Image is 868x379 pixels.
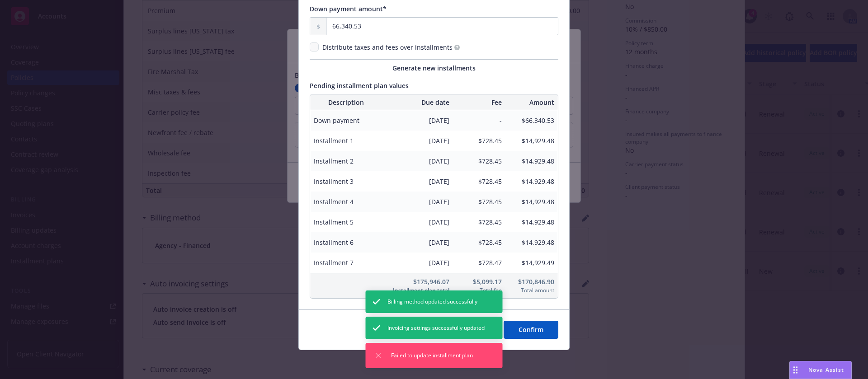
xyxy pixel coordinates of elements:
[509,217,554,227] span: $14,929.48
[327,18,558,35] input: 0.00
[314,116,378,125] span: Down payment
[509,156,554,166] span: $14,929.48
[314,177,378,186] span: Installment 3
[385,277,449,286] span: $175,946.07
[385,136,449,145] span: [DATE]
[385,258,449,267] span: [DATE]
[457,217,502,227] span: $728.45
[385,217,449,227] span: [DATE]
[509,98,554,107] span: Amount
[322,42,460,52] span: Distribute taxes and fees over installments
[387,324,485,332] span: Invoicing settings successfully updated
[790,361,801,379] div: Drag to move
[789,361,852,379] button: Nova Assist
[808,366,844,374] span: Nova Assist
[310,81,409,90] span: Pending installment plan values
[457,197,502,206] span: $728.45
[457,156,502,166] span: $728.45
[509,277,554,286] span: $170,846.90
[385,156,449,166] span: [DATE]
[504,321,558,339] button: Confirm
[314,156,378,166] span: Installment 2
[509,177,554,186] span: $14,929.48
[314,98,378,107] span: Description
[385,116,449,125] span: [DATE]
[457,277,502,286] span: $5,099.17
[314,258,378,267] span: Installment 7
[457,238,502,247] span: $728.45
[457,98,502,107] span: Fee
[509,116,554,125] span: $66,340.53
[310,5,387,13] span: Down payment amount*
[314,136,378,145] span: Installment 1
[457,116,502,125] span: -
[457,258,502,267] span: $728.47
[509,238,554,247] span: $14,929.48
[392,64,476,72] span: Generate new installments
[457,286,502,295] span: Total fee
[509,136,554,145] span: $14,929.48
[385,238,449,247] span: [DATE]
[509,258,554,267] span: $14,929.49
[385,286,449,295] span: Installment plan total
[314,238,378,247] span: Installment 6
[391,351,473,360] span: Failed to update installment plan
[385,177,449,186] span: [DATE]
[314,197,378,206] span: Installment 4
[509,286,554,295] span: Total amount
[385,197,449,206] span: [DATE]
[310,59,558,77] button: Generate new installments
[509,197,554,206] span: $14,929.48
[373,350,384,361] button: Dismiss notification
[457,177,502,186] span: $728.45
[314,217,378,227] span: Installment 5
[457,136,502,145] span: $728.45
[385,98,449,107] span: Due date
[322,42,453,52] span: Distribute taxes and fees over installments
[387,298,477,306] span: Billing method updated successfully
